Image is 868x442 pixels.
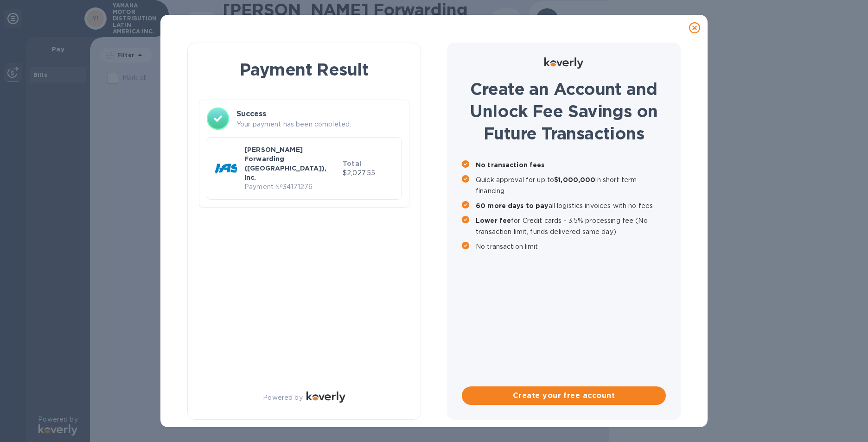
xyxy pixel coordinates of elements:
[203,58,406,81] h1: Payment Result
[476,161,545,169] b: No transaction fees
[476,200,666,211] p: all logistics invoices with no fees
[476,174,666,196] p: Quick approval for up to in short term financing
[343,168,394,178] p: $2,027.55
[554,176,595,183] b: $1,000,000
[462,78,666,145] h1: Create an Account and Unlock Fee Savings on Future Transactions
[244,182,339,192] p: Payment № 34171276
[476,241,666,252] p: No transaction limit
[469,390,658,401] span: Create your free account
[263,393,302,403] p: Powered by
[476,202,549,209] b: 60 more days to pay
[343,160,361,167] b: Total
[244,145,339,182] p: [PERSON_NAME] Forwarding ([GEOGRAPHIC_DATA]), Inc.
[476,217,511,224] b: Lower fee
[236,120,402,129] p: Your payment has been completed.
[544,57,583,69] img: Logo
[476,215,666,237] p: for Credit cards - 3.5% processing fee (No transaction limit, funds delivered same day)
[462,386,666,405] button: Create your free account
[236,108,402,120] h3: Success
[306,391,345,403] img: Logo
